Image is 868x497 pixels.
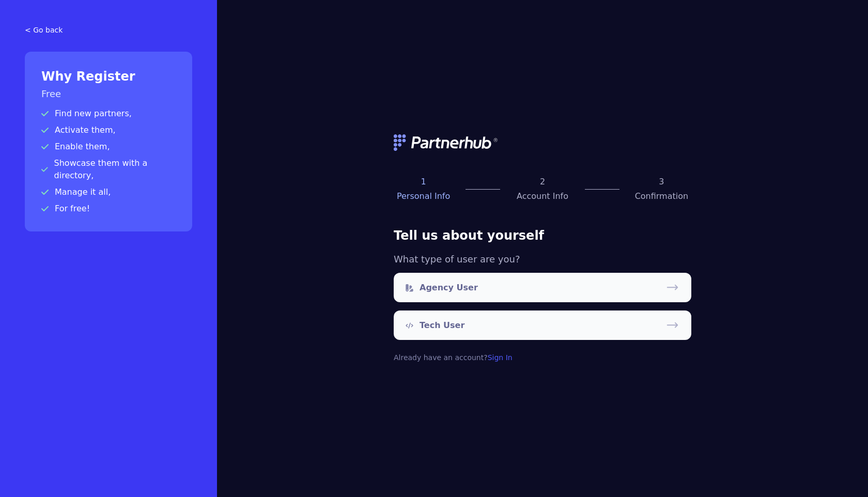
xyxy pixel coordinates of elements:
a: Sign In [488,353,513,362]
p: Manage it all, [41,186,176,198]
h3: Free [41,87,176,101]
p: 3 [632,176,691,188]
h2: Why Register [41,68,176,85]
p: Personal Info [394,190,453,203]
a: Tech User [394,310,691,340]
p: Confirmation [632,190,691,203]
h3: Tell us about yourself [394,227,691,244]
p: For free! [41,203,176,215]
p: 1 [394,176,453,188]
p: Tech User [420,319,464,332]
p: 2 [513,176,572,188]
p: Already have an account? [394,352,691,363]
p: Find new partners, [41,107,176,120]
p: Showcase them with a directory, [41,157,176,182]
a: < Go back [25,25,192,35]
p: Account Info [513,190,572,203]
p: Enable them, [41,141,176,153]
img: logo [394,134,499,151]
p: Agency User [420,282,478,294]
h5: What type of user are you? [394,252,691,267]
p: Activate them, [41,124,176,136]
a: Agency User [394,273,691,302]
